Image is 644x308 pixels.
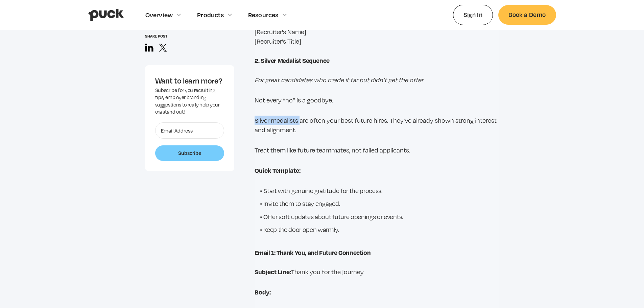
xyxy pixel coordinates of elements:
[260,199,499,208] li: Invite them to stay engaged.
[255,267,499,277] p: Thank you for the journey
[498,5,556,24] a: Book a Demo
[255,56,330,65] strong: 2. Silver Medalist Sequence
[155,122,224,139] input: Email Address
[155,145,224,161] input: Subscribe
[255,166,301,174] strong: Quick Template:
[145,34,234,38] div: Share post
[255,288,271,296] strong: Body:
[255,18,499,46] p: Catch you soon, [Recruiter's Name] [Recruiter's Title]
[255,76,423,84] em: For great candidates who made it far but didn’t get the offer
[145,11,173,19] div: Overview
[260,225,499,234] li: Keep the door open warmly.
[260,186,499,195] li: Start with genuine gratitude for the process.
[453,5,493,25] a: Sign In
[155,75,224,86] div: Want to learn more?
[155,87,224,116] div: Subscribe for you recruiting tips, employer branding suggestions to really help your ora stand out!
[255,116,499,135] p: Silver medalists are often your best future hires. They’ve already shown strong interest and alig...
[255,267,291,276] strong: Subject Line:
[255,248,371,257] strong: Email 1: Thank You, and Future Connection
[248,11,279,19] div: Resources
[260,212,499,221] li: Offer soft updates about future openings or events.
[255,95,499,105] p: Not every “no” is a goodbye.
[155,122,224,161] form: Want to learn more?
[255,145,499,155] p: Treat them like future teammates, not failed applicants.
[197,11,224,19] div: Products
